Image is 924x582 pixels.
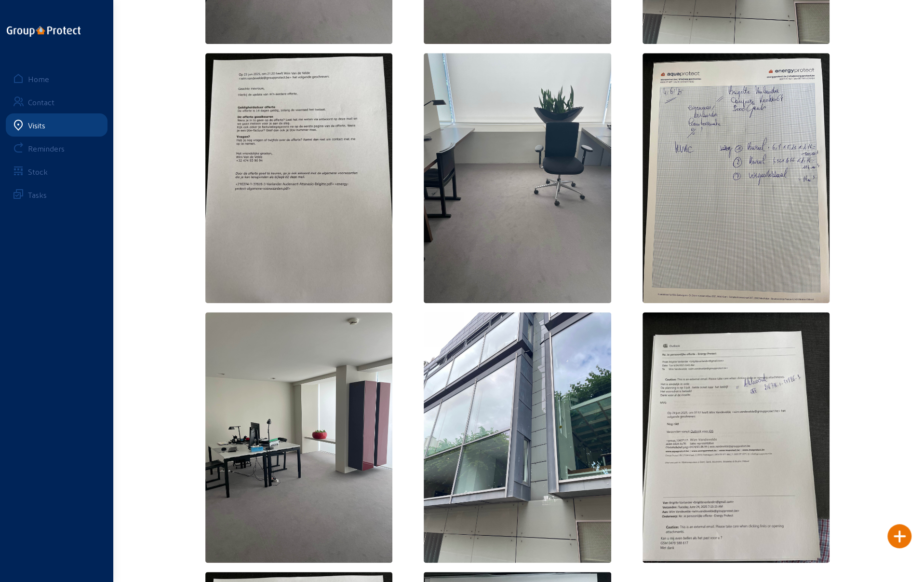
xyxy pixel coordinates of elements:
div: Stock [28,167,48,176]
a: Home [6,67,107,90]
img: Brigitte_MAIL%20PAG2_AKKOORD.jpg [205,53,393,303]
img: c5751126-048f-8c9d-4028-b4f6c6776b9c.jpeg [643,53,830,303]
div: Reminders [28,144,65,153]
img: 277c68e5-4e23-c2eb-b8f5-f7479d7c2967.jpeg [424,312,611,562]
img: logo-oneline.png [7,26,80,37]
a: Stock [6,160,107,183]
div: Contact [28,97,54,107]
div: Tasks [28,190,47,199]
a: Contact [6,90,107,113]
div: Visits [28,121,45,130]
img: Brigitte_MAIL%20PAG1_AKKOORD.jpg [643,312,830,562]
img: 88c36885-8797-02f0-5d3a-8017be694b6d.jpeg [424,53,611,303]
img: 4ab68987-97b7-3da9-1403-8a6f4e55c312.jpeg [205,312,393,562]
a: Tasks [6,183,107,206]
a: Reminders [6,137,107,160]
div: Home [28,74,49,83]
a: Visits [6,113,107,137]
